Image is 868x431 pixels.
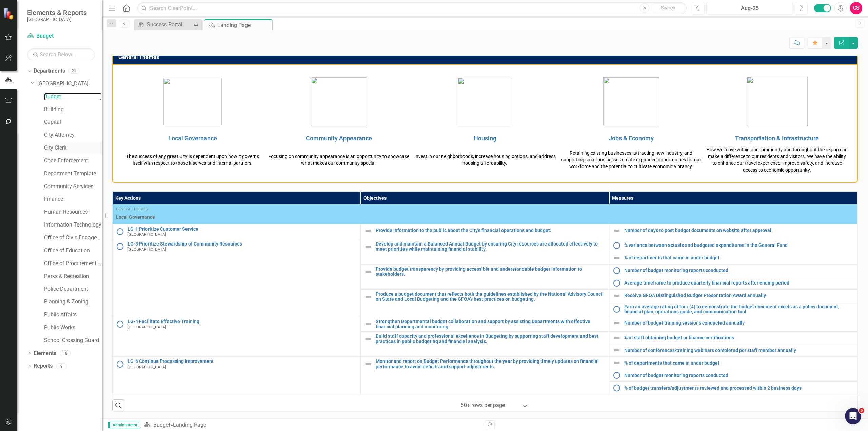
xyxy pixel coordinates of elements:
a: Office of Education [44,247,102,255]
a: Human Resources [44,208,102,216]
img: Not Defined [613,292,621,300]
a: % of staff obtaining budget or finance certifications [624,335,854,340]
td: Double-Click to Edit Right Click for Context Menu [609,332,857,344]
td: Double-Click to Edit Right Click for Context Menu [113,357,361,394]
a: Capital [44,118,102,126]
span: [GEOGRAPHIC_DATA] [127,247,166,252]
a: Community Services [44,183,102,191]
img: ClearPoint Strategy [3,7,16,20]
img: No Information [613,384,621,392]
a: LG-4 Facilitate Effective Training [127,319,357,324]
span: The success of any great City is dependent upon how it governs itself with respect to those it se... [126,154,259,166]
td: Double-Click to Edit Right Click for Context Menu [609,239,857,252]
div: General Themes [116,207,854,212]
a: Reports [34,362,53,370]
a: Build staff capacity and professional excellence in Budgeting by supporting staff development and... [376,334,605,344]
a: Police Department [44,285,102,293]
img: Not Defined [613,359,621,367]
td: Double-Click to Edit Right Click for Context Menu [609,369,857,382]
a: Office of Civic Engagement [44,234,102,242]
a: % variance between actuals and budgeted expenditures in the General Fund [624,243,854,248]
img: Not Defined [613,319,621,327]
img: No Information [613,371,621,379]
span: Administrator [108,422,140,428]
td: Double-Click to Edit Right Click for Context Menu [113,317,361,357]
span: Search [661,5,675,11]
td: Double-Click to Edit Right Click for Context Menu [361,317,609,332]
img: No Information [116,228,124,236]
td: Double-Click to Edit Right Click for Context Menu [361,239,609,264]
td: Double-Click to Edit Right Click for Context Menu [361,289,609,317]
img: No Information [116,360,124,368]
td: Double-Click to Edit Right Click for Context Menu [609,289,857,302]
span: [GEOGRAPHIC_DATA] [127,232,166,237]
a: LG-3 Prioritize Stewardship of Community Resources [127,241,357,247]
span: [GEOGRAPHIC_DATA] [127,325,166,329]
a: Community Appearance [306,135,372,142]
img: No Information [613,241,621,250]
div: CS [850,2,862,14]
img: Not Defined [364,320,372,328]
td: Double-Click to Edit Right Click for Context Menu [609,224,857,239]
button: Search [651,3,685,13]
a: Number of budget training sessions conducted annually [624,320,854,326]
a: Transportation & Infrastructure [735,135,819,142]
div: 18 [60,350,71,356]
a: Strengthen Departmental budget collaboration and support by assisting Departments with effective ... [376,319,605,330]
a: Budget [27,32,95,40]
a: Elements [34,350,56,357]
span: 5 [859,408,864,413]
td: Double-Click to Edit Right Click for Context Menu [113,224,361,239]
td: Double-Click to Edit Right Click for Context Menu [609,317,857,332]
div: » [144,421,480,429]
span: [GEOGRAPHIC_DATA] [127,365,166,369]
a: Average timeframe to produce quarterly financial reports after ending period [624,280,854,286]
a: Jobs & Economy [609,135,654,142]
a: Provide budget transparency by providing accessible and understandable budget information to stak... [376,267,605,277]
img: Not Defined [613,227,621,235]
td: Double-Click to Edit Right Click for Context Menu [609,344,857,357]
a: City Attorney [44,131,102,139]
td: Double-Click to Edit Right Click for Context Menu [361,264,609,289]
a: City Clerk [44,144,102,152]
a: Public Works [44,324,102,332]
a: Departments [34,67,65,75]
span: Invest in our neighborhoods, increase housing options, and address housing affordability. [414,154,556,166]
input: Search Below... [27,48,95,60]
a: Housing [474,135,496,142]
a: % of departments that came in under budget [624,360,854,366]
img: Not Defined [364,268,372,276]
a: Provide information to the public about the City's financial operations and budget. [376,228,605,233]
img: No Information [613,279,621,287]
img: No Information [613,305,621,313]
a: [GEOGRAPHIC_DATA] [37,80,102,88]
a: Success Portal [136,20,192,29]
img: Not Defined [364,335,372,343]
a: Number of budget monitoring reports conducted [624,373,854,378]
a: % of departments that came in under budget [624,255,854,260]
td: Double-Click to Edit Right Click for Context Menu [609,277,857,289]
span: Retaining existing businesses, attracting new industry, and supporting small businesses create ex... [561,150,701,169]
div: Success Portal [147,20,192,29]
img: No Information [116,320,124,328]
a: Planning & Zoning [44,298,102,306]
a: Code Enforcement [44,157,102,165]
iframe: Intercom live chat [845,408,861,424]
a: Local Governance [168,135,217,142]
small: [GEOGRAPHIC_DATA] [27,17,87,22]
a: Number of budget monitoring reports conducted [624,268,854,273]
a: LG-1 Prioritize Customer Service [127,227,357,232]
img: Not Defined [364,293,372,301]
a: Budget [153,422,170,428]
a: Develop and maintain a Balanced Annual Budget by ensuring City resources are allocated effectivel... [376,241,605,252]
input: Search ClearPoint... [137,2,687,14]
td: Double-Click to Edit Right Click for Context Menu [361,224,609,239]
a: LG-6 Continue Processing Improvement [127,359,357,364]
a: Department Template [44,170,102,178]
a: School Crossing Guard [44,337,102,345]
img: Not Defined [613,346,621,354]
img: Not Defined [364,242,372,251]
img: Not Defined [364,360,372,368]
span: Local Governance [116,214,854,220]
a: Office of Procurement Management [44,260,102,268]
